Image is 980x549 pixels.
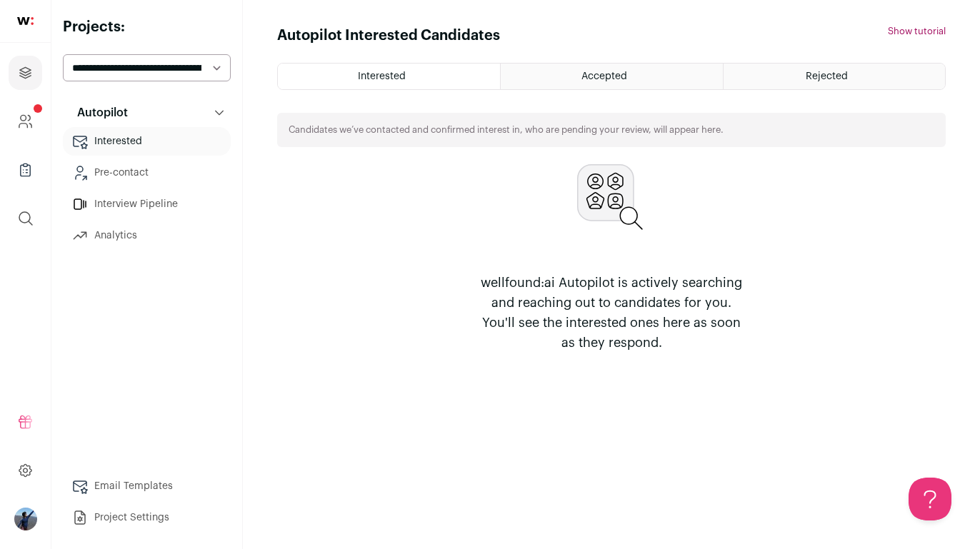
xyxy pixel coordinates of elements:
[9,56,42,90] a: Projects
[277,26,500,46] h1: Autopilot Interested Candidates
[806,71,848,81] span: Rejected
[474,273,749,353] p: wellfound:ai Autopilot is actively searching and reaching out to candidates for you. You'll see t...
[63,221,231,250] a: Analytics
[9,104,42,138] a: Company and ATS Settings
[888,26,946,37] button: Show tutorial
[14,508,37,530] img: 138806-medium_jpg
[9,153,42,187] a: Company Lists
[909,478,951,520] iframe: Toggle Customer Support
[501,64,722,89] a: Accepted
[358,71,406,81] span: Interested
[63,17,231,37] h2: Projects:
[581,71,627,81] span: Accepted
[724,64,945,89] a: Rejected
[17,17,34,25] img: wellfound-shorthand-0d5821cbd27db2630d0214b213865d53afaa358527fdda9d0ea32b1df1b89c2c.svg
[63,503,231,532] a: Project Settings
[63,472,231,500] a: Email Templates
[63,99,231,127] button: Autopilot
[63,190,231,218] a: Interview Pipeline
[14,508,37,530] button: Open dropdown
[63,158,231,187] a: Pre-contact
[289,124,724,136] p: Candidates we’ve contacted and confirmed interest in, who are pending your review, will appear here.
[69,104,128,121] p: Autopilot
[63,127,231,156] a: Interested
